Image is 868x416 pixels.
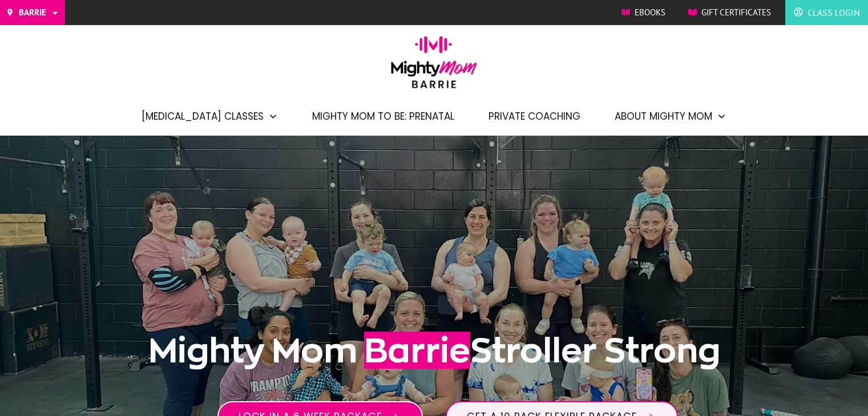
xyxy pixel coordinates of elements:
[19,4,46,21] span: Barrie
[312,107,454,126] a: Mighty Mom to Be: Prenatal
[615,107,726,126] a: About Mighty Mom
[615,107,712,126] span: About Mighty Mom
[701,4,771,21] span: Gift Certificates
[148,332,357,369] span: Mighty Mom
[6,4,59,21] a: Barrie
[808,3,859,22] span: Class Login
[142,107,264,126] span: [MEDICAL_DATA] Classes
[488,107,580,126] a: Private Coaching
[385,36,483,96] img: mightymom-logo-barrie
[621,4,665,21] a: Ebooks
[635,4,665,21] span: Ebooks
[92,328,776,386] h1: Stroller Strong
[688,4,771,21] a: Gift Certificates
[794,3,859,22] a: Class Login
[142,107,278,126] a: [MEDICAL_DATA] Classes
[364,332,470,369] span: Barrie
